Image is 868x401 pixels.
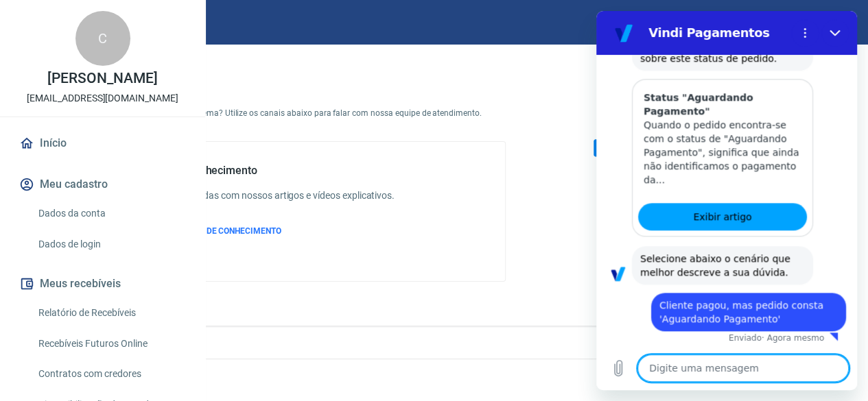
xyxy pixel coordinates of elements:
div: C [75,11,130,66]
p: [EMAIL_ADDRESS][DOMAIN_NAME] [27,91,178,106]
h5: Base de conhecimento [145,164,395,178]
button: Meus recebíveis [16,269,189,299]
a: Início [16,128,189,158]
a: Dados de login [33,230,189,258]
a: Dados da conta [33,199,189,228]
button: Meu cadastro [16,169,189,199]
p: 2025 © [33,370,835,385]
h6: Tire suas dúvidas com nossos artigos e vídeos explicativos. [145,189,395,203]
iframe: Janela de mensagens [596,11,857,390]
h4: Fale conosco [77,80,506,96]
a: Contratos com credores [33,360,189,388]
button: Sair [802,10,852,35]
p: [PERSON_NAME] [47,71,157,86]
img: Fale conosco [566,58,775,241]
p: Está com alguma dúvida ou problema? Utilize os canais abaixo para falar com nossa equipe de atend... [77,107,506,119]
a: Recebíveis Futuros Online [33,330,189,358]
span: ACESSAR BASE DE CONHECIMENTO [145,226,281,236]
a: Relatório de Recebíveis [33,299,189,327]
a: ACESSAR BASE DE CONHECIMENTO [145,225,395,237]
